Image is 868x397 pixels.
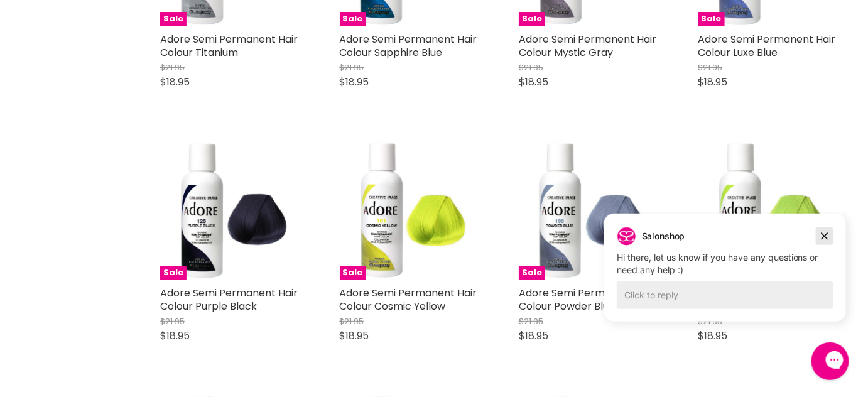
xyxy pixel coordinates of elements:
span: Sale [698,12,725,26]
span: $21.95 [340,62,364,73]
img: Adore Semi Permanent Hair Colour Green Apple [698,138,840,280]
a: Adore Semi Permanent Hair Colour Powder BlueSale [519,138,661,280]
a: Adore Semi Permanent Hair Colour Purple BlackSale [160,138,302,280]
a: Adore Semi Permanent Hair Colour Luxe Blue [698,32,836,60]
span: Sale [160,12,187,26]
span: $21.95 [698,62,723,73]
a: Adore Semi Permanent Hair Colour Titanium [160,32,298,60]
a: Adore Semi Permanent Hair Colour Sapphire Blue [340,32,477,60]
span: $18.95 [519,75,548,89]
span: $18.95 [698,75,728,89]
a: Adore Semi Permanent Hair Colour Green AppleSale [698,138,840,280]
span: Sale [519,266,545,280]
img: Adore Semi Permanent Hair Colour Powder Blue [519,138,661,280]
span: $18.95 [340,329,369,343]
span: $18.95 [160,329,190,343]
a: Adore Semi Permanent Hair Colour Cosmic YellowSale [340,138,482,280]
span: Sale [340,12,366,26]
img: Adore Semi Permanent Hair Colour Cosmic Yellow [340,138,482,280]
span: $18.95 [340,75,369,89]
span: Sale [160,266,187,280]
span: $18.95 [519,329,548,343]
a: Adore Semi Permanent Hair Colour Mystic Gray [519,32,656,60]
span: $21.95 [340,315,364,327]
span: $21.95 [160,62,185,73]
a: Adore Semi Permanent Hair Colour Powder Blue [519,286,656,313]
img: Adore Semi Permanent Hair Colour Purple Black [160,138,302,280]
iframe: Gorgias live chat messenger [805,338,855,384]
a: Adore Semi Permanent Hair Colour Cosmic Yellow [340,286,477,313]
span: $21.95 [160,315,185,327]
a: Adore Semi Permanent Hair Colour Purple Black [160,286,298,313]
iframe: Gorgias live chat campaigns [595,212,855,340]
span: $21.95 [519,315,543,327]
span: Sale [340,266,366,280]
span: Sale [519,12,545,26]
span: $18.95 [160,75,190,89]
span: $21.95 [519,62,543,73]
